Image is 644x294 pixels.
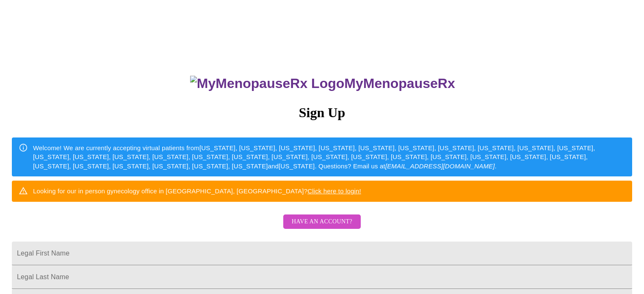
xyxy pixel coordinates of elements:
div: Welcome! We are currently accepting virtual patients from [US_STATE], [US_STATE], [US_STATE], [US... [33,140,625,174]
h3: Sign Up [12,105,632,121]
button: Have an account? [283,214,361,229]
h3: MyMenopauseRx [13,76,633,91]
a: Have an account? [281,224,363,231]
img: MyMenopauseRx Logo [190,76,344,91]
em: [EMAIL_ADDRESS][DOMAIN_NAME] [385,162,495,170]
div: Looking for our in person gynecology office in [GEOGRAPHIC_DATA], [GEOGRAPHIC_DATA]? [33,183,361,199]
a: Click here to login! [307,187,361,195]
span: Have an account? [292,217,352,227]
